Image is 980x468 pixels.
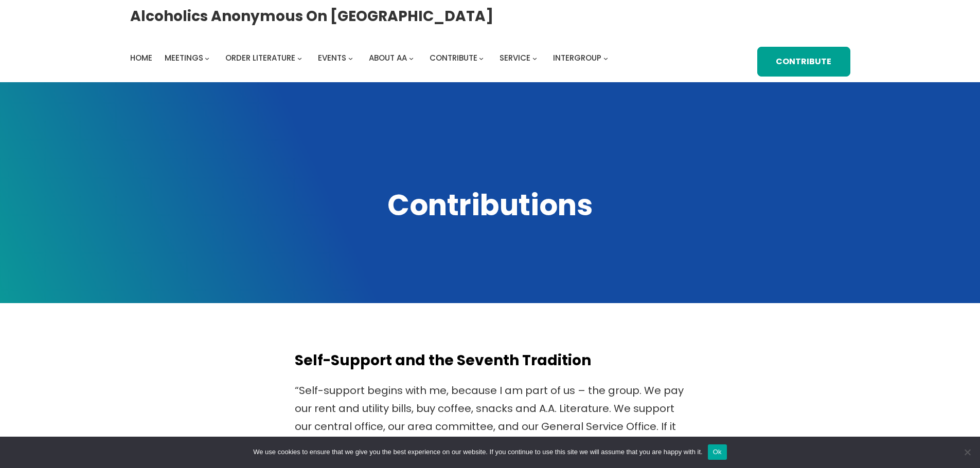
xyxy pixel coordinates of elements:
[130,4,493,29] a: Alcoholics Anonymous on [GEOGRAPHIC_DATA]
[500,52,530,63] span: Service
[603,55,608,60] button: Intergroup submenu
[430,52,477,63] span: Contribute
[532,55,537,60] button: Service submenu
[553,52,601,63] span: Intergroup
[708,444,727,460] button: Ok
[253,447,702,457] span: We use cookies to ensure that we give you the best experience on our website. If you continue to ...
[295,351,686,369] h4: Self-Support and the Seventh Tradition
[165,51,203,65] a: Meetings
[479,55,484,60] button: Contribute submenu
[297,55,302,60] button: Order Literature submenu
[348,55,353,60] button: Events submenu
[130,51,612,65] nav: Intergroup
[130,186,850,225] h1: Contributions
[318,52,346,63] span: Events
[369,52,407,63] span: About AA
[165,52,203,63] span: Meetings
[757,47,850,77] a: Contribute
[205,55,209,60] button: Meetings submenu
[962,447,972,457] span: No
[318,51,346,65] a: Events
[130,52,152,63] span: Home
[553,51,601,65] a: Intergroup
[130,51,152,65] a: Home
[369,51,407,65] a: About AA
[500,51,530,65] a: Service
[225,52,295,63] span: Order Literature
[430,51,477,65] a: Contribute
[409,55,414,60] button: About AA submenu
